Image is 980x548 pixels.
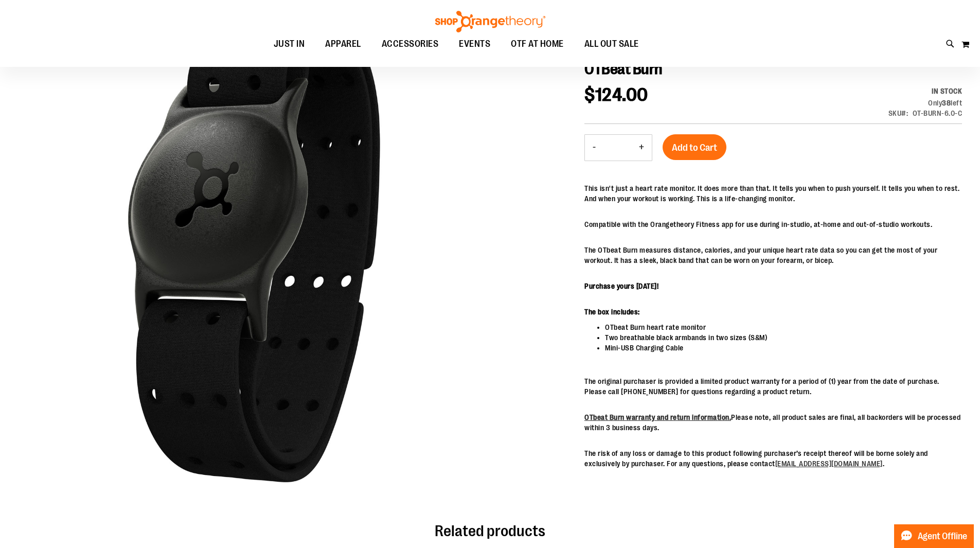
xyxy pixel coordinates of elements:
[584,60,663,78] span: OTBeat Burn
[584,282,658,290] b: Purchase yours [DATE]!
[584,308,640,316] b: The box includes:
[511,32,564,56] span: OTF AT HOME
[18,12,490,485] div: Main view of OTBeat Burn 6.0-C
[605,322,962,332] li: OTbeat Burn heart rate monitor
[584,245,962,266] p: The OTbeat Burn measures distance, calories, and your unique heart rate data so you can get the m...
[325,32,361,56] span: APPAREL
[584,413,731,421] a: OTbeat Burn warranty and return information.
[605,343,962,353] li: Mini-USB Charging Cable
[775,459,883,468] a: [EMAIL_ADDRESS][DOMAIN_NAME]
[434,11,547,32] img: Shop Orangetheory
[932,87,962,95] span: In stock
[603,135,631,160] input: Product quantity
[18,10,490,483] img: Main view of OTBeat Burn 6.0-C
[894,524,974,548] button: Agent Offline
[435,522,545,540] span: Related products
[888,86,963,96] div: Availability
[584,183,962,204] p: This isn't just a heart rate monitor. It does more than that. It tells you when to push yourself....
[605,332,962,343] li: Two breathable black armbands in two sizes (S&M)
[888,109,908,117] strong: SKU
[672,142,717,153] span: Add to Cart
[918,532,967,541] span: Agent Offline
[888,98,963,108] div: Only 38 left
[274,32,305,56] span: JUST IN
[631,135,652,161] button: Increase product quantity
[584,219,962,229] p: Compatible with the Orangetheory Fitness app for use during in-studio, at-home and out-of-studio ...
[663,134,726,160] button: Add to Cart
[913,108,963,118] div: OT-BURN-6.0-C
[585,135,603,161] button: Decrease product quantity
[584,84,648,105] span: $124.00
[584,376,962,397] p: The original purchaser is provided a limited product warranty for a period of (1) year from the d...
[459,32,490,56] span: EVENTS
[382,32,439,56] span: ACCESSORIES
[584,448,962,469] p: The risk of any loss or damage to this product following purchaser’s receipt thereof will be born...
[584,412,962,433] p: Please note, all product sales are final, all backorders will be processed within 3 business days.
[584,32,639,56] span: ALL OUT SALE
[18,12,490,485] div: carousel
[942,99,951,107] strong: 38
